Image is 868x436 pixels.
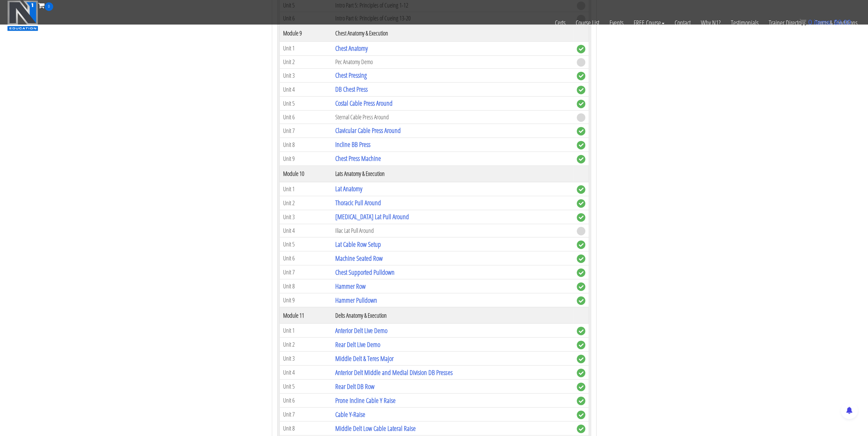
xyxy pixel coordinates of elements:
td: Pec Anatomy Demo [332,55,573,69]
td: Unit 4 [279,82,332,96]
span: complete [577,185,585,194]
a: Anterior Delt Middle and Medial Division DB Presses [335,367,452,377]
th: Lats Anatomy & Execution [332,166,573,182]
span: complete [577,86,585,94]
a: Terms & Conditions [810,11,863,35]
a: Lat Anatomy [335,184,362,193]
td: Unit 4 [279,224,332,237]
span: complete [577,341,585,349]
span: complete [577,141,585,149]
a: 0 items: $0.00 [799,18,851,26]
span: complete [577,282,585,291]
a: FREE Course [629,11,670,35]
span: complete [577,254,585,263]
span: complete [577,240,585,249]
a: Chest Pressing [335,71,367,80]
span: complete [577,296,585,305]
td: Iliac Lat Pull Around [332,224,573,237]
span: complete [577,382,585,391]
bdi: 0.00 [834,18,851,26]
span: complete [577,410,585,419]
td: Unit 7 [279,265,332,279]
span: 0 [808,18,812,26]
td: Unit 2 [279,55,332,69]
img: n1-education [7,0,38,31]
td: Unit 5 [279,379,332,393]
a: Testimonials [726,11,764,35]
td: Unit 5 [279,96,332,110]
span: complete [577,369,585,377]
span: complete [577,355,585,363]
a: DB Chest Press [335,85,368,94]
span: complete [577,199,585,208]
span: complete [577,127,585,135]
td: Unit 7 [279,407,332,421]
span: complete [577,155,585,163]
a: Course List [571,11,604,35]
td: Unit 6 [279,393,332,407]
td: Unit 4 [279,365,332,379]
td: Unit 1 [279,41,332,55]
a: Hammer Pulldown [335,295,377,304]
td: Unit 2 [279,337,332,351]
span: complete [577,396,585,405]
a: Trainer Directory [764,11,810,35]
span: complete [577,424,585,433]
td: Unit 9 [279,293,332,307]
span: complete [577,45,585,53]
a: Events [604,11,629,35]
a: 0 [38,1,53,10]
a: Why N1? [696,11,726,35]
a: Prone Incline Cable Y Raise [335,395,396,405]
td: Unit 5 [279,237,332,251]
a: Contact [670,11,696,35]
a: Machine Seated Row [335,253,383,262]
th: Module 11 [279,307,332,323]
td: Unit 8 [279,421,332,435]
a: Incline BB Press [335,140,370,149]
td: Unit 6 [279,110,332,124]
td: Unit 2 [279,196,332,210]
td: Unit 8 [279,138,332,152]
a: Rear Delt DB Row [335,381,374,391]
span: complete [577,72,585,80]
a: Thoracic Pull Around [335,198,381,207]
td: Unit 7 [279,124,332,138]
a: Middle Delt & Teres Major [335,354,394,363]
span: complete [577,327,585,335]
td: Unit 1 [279,323,332,337]
td: Sternal Cable Press Around [332,110,573,124]
span: $ [834,18,838,26]
a: Middle Delt Low Cable Lateral Raise [335,423,416,433]
img: icon11.png [799,19,806,26]
a: [MEDICAL_DATA] Lat Pull Around [335,212,409,221]
span: complete [577,213,585,222]
a: Costal Cable Press Around [335,99,393,108]
td: Unit 3 [279,69,332,82]
a: Chest Press Machine [335,154,381,163]
td: Unit 1 [279,182,332,196]
a: Chest Supported Pulldown [335,267,395,276]
span: items: [814,18,832,26]
a: Chest Anatomy [335,44,368,53]
a: Clavicular Cable Press Around [335,126,401,135]
th: Module 10 [279,166,332,182]
th: Delts Anatomy & Execution [332,307,573,323]
span: 0 [45,2,53,11]
span: complete [577,100,585,108]
a: Lat Cable Row Setup [335,239,381,249]
a: Cable Y-Raise [335,409,365,419]
td: Unit 8 [279,279,332,293]
a: Certs [550,11,571,35]
td: Unit 6 [279,251,332,265]
td: Unit 9 [279,152,332,166]
a: Rear Delt Live Demo [335,340,380,349]
a: Hammer Row [335,281,366,290]
td: Unit 3 [279,210,332,224]
a: Anterior Delt Live Demo [335,326,387,335]
td: Unit 3 [279,351,332,365]
span: complete [577,268,585,277]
